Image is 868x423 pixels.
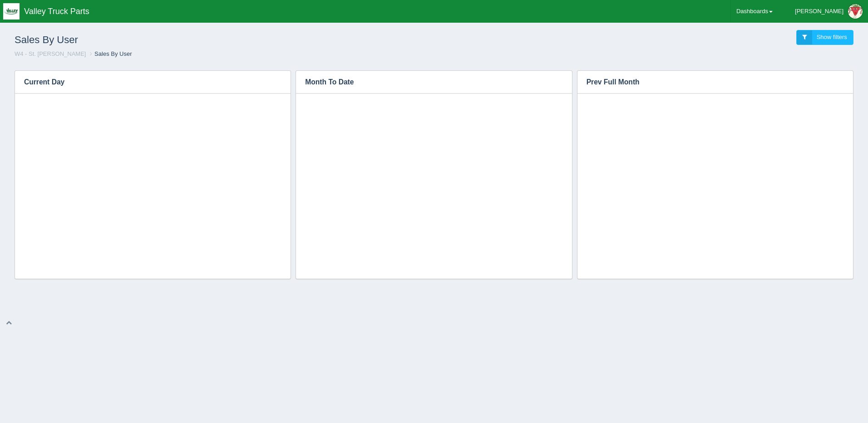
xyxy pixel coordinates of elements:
a: Show filters [796,30,853,45]
h3: Prev Full Month [577,71,839,93]
div: [PERSON_NAME] [795,2,843,20]
h3: Month To Date [296,71,558,93]
span: Valley Truck Parts [24,7,89,16]
h1: Sales By User [15,30,434,50]
span: Show filters [817,34,847,40]
h3: Current Day [15,71,277,93]
a: W4 - St. [PERSON_NAME] [15,50,86,57]
li: Sales By User [88,50,132,59]
img: q1blfpkbivjhsugxdrfq.png [3,3,20,20]
img: Profile Picture [848,4,863,19]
